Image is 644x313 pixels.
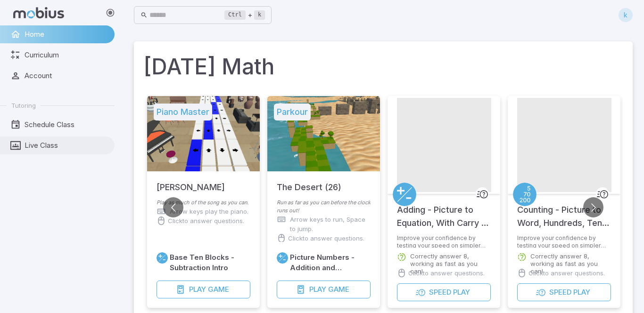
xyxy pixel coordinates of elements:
[277,171,341,194] h5: The Desert (26)
[290,215,371,233] p: Arrow keys to run, Space to jump.
[154,104,212,120] h5: Piano Master
[143,51,623,83] h1: [DATE] Math
[25,140,108,151] span: Live Class
[528,268,605,278] p: Click to answer questions.
[517,234,611,248] p: Improve your confidence by testing your speed on simpler questions.
[168,216,244,225] p: Click to answer questions.
[277,199,371,215] p: Run as far as you can before the clock runs out!
[25,120,108,130] span: Schedule Class
[25,29,108,40] span: Home
[328,284,349,295] span: Game
[170,207,248,216] p: Arrow keys play the piano.
[397,194,491,230] h5: Adding - Picture to Equation, With Carry - Tens and Ones
[25,50,108,60] span: Curriculum
[277,281,371,298] button: PlayGame
[410,252,491,275] p: Correctly answer 8, working as fast as you can!
[619,8,633,22] div: k
[583,197,603,217] button: Go to next slide
[573,287,590,297] span: Play
[513,183,537,206] a: Place Value
[309,284,326,295] span: Play
[429,287,451,297] span: Speed
[288,233,364,243] p: Click to answer questions.
[224,10,246,20] kbd: Ctrl
[189,284,206,295] span: Play
[517,283,611,301] button: SpeedPlay
[163,197,183,217] button: Go to previous slide
[157,199,250,207] p: Play as much of the song as you can.
[530,252,611,275] p: Correctly answer 8, working as fast as you can!
[393,183,416,206] a: Addition and Subtraction
[157,281,250,298] button: PlayGame
[290,252,371,273] h6: Picture Numbers - Addition and Subtraction
[224,9,265,21] div: +
[397,234,491,248] p: Improve your confidence by testing your speed on simpler questions.
[208,284,229,295] span: Game
[549,287,571,297] span: Speed
[157,252,168,264] a: Addition and Subtraction
[25,71,108,81] span: Account
[277,252,288,264] a: Addition and Subtraction
[453,287,470,297] span: Play
[408,268,485,278] p: Click to answer questions.
[254,10,265,20] kbd: k
[11,101,36,110] span: Tutoring
[157,171,225,194] h5: [PERSON_NAME]
[397,283,491,301] button: SpeedPlay
[517,194,611,230] h5: Counting - Picture to Word, Hundreds, Tens and Ones
[170,252,250,273] h6: Base Ten Blocks - Subtraction Intro
[274,104,311,120] h5: Parkour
